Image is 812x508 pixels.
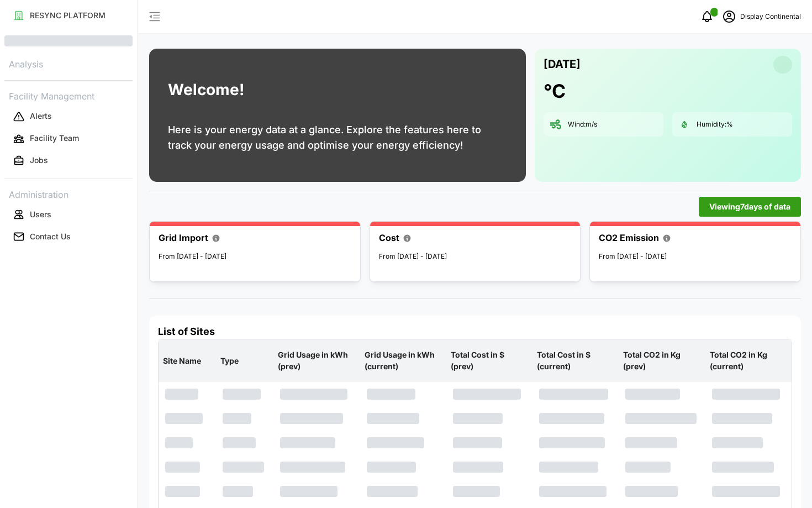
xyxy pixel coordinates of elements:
[449,341,530,381] p: Total Cost in $ (prev)
[699,197,801,217] button: Viewing7days of data
[4,205,133,224] button: Users
[4,129,133,149] button: Facility Team
[568,120,597,129] p: Wind: m/s
[379,252,572,262] p: From [DATE] - [DATE]
[708,341,789,381] p: Total CO2 in Kg (current)
[697,120,733,129] p: Humidity: %
[4,151,133,171] button: Jobs
[544,79,566,103] h1: °C
[4,55,133,71] p: Analysis
[4,6,133,25] button: RESYNC PLATFORM
[379,231,399,245] p: Cost
[30,111,52,122] p: Alerts
[168,122,507,153] p: Here is your energy data at a glance. Explore the features here to track your energy usage and op...
[30,209,51,220] p: Users
[4,107,133,127] button: Alerts
[599,231,659,245] p: CO2 Emission
[718,6,740,28] button: schedule
[30,133,79,144] p: Facility Team
[159,231,208,245] p: Grid Import
[4,203,133,226] a: Users
[740,12,801,22] p: Display Continental
[218,347,271,375] p: Type
[159,252,351,262] p: From [DATE] - [DATE]
[4,227,133,247] button: Contact Us
[4,106,133,128] a: Alerts
[696,6,718,28] button: notifications
[544,55,581,74] p: [DATE]
[4,150,133,172] a: Jobs
[599,252,792,262] p: From [DATE] - [DATE]
[4,226,133,248] a: Contact Us
[161,347,214,375] p: Site Name
[535,341,616,381] p: Total Cost in $ (current)
[621,341,703,381] p: Total CO2 in Kg (prev)
[4,4,133,27] a: RESYNC PLATFORM
[4,186,133,202] p: Administration
[709,197,790,216] span: Viewing 7 days of data
[30,155,48,166] p: Jobs
[4,128,133,150] a: Facility Team
[4,87,133,103] p: Facility Management
[276,341,357,381] p: Grid Usage in kWh (prev)
[30,10,106,21] p: RESYNC PLATFORM
[158,324,792,339] h4: List of Sites
[30,231,71,242] p: Contact Us
[168,78,244,102] h1: Welcome!
[362,341,444,381] p: Grid Usage in kWh (current)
